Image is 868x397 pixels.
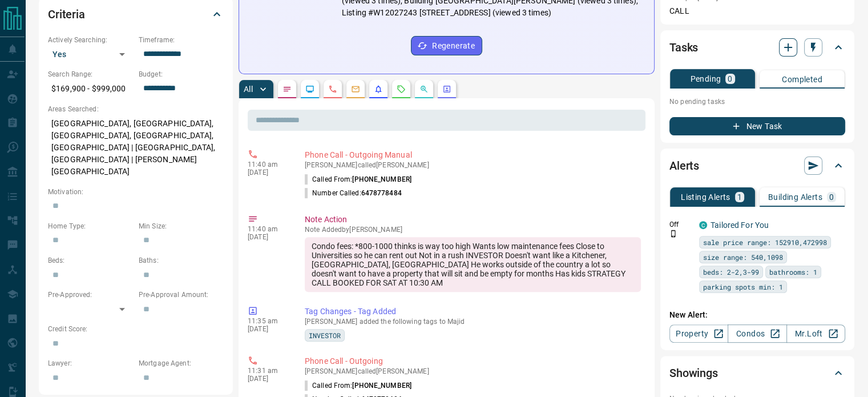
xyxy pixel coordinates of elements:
[248,161,288,169] p: 11:40 am
[248,225,288,233] p: 11:40 am
[244,85,253,93] p: All
[248,375,288,383] p: [DATE]
[48,358,133,368] p: Lawyer:
[703,281,783,292] span: parking spots min: 1
[305,188,402,198] p: Number Called:
[669,34,845,61] div: Tasks
[669,152,845,179] div: Alerts
[139,255,224,266] p: Baths:
[48,79,133,98] p: $169,900 - $999,000
[681,193,730,201] p: Listing Alerts
[139,290,224,300] p: Pre-Approval Amount:
[282,85,292,94] svg: Notes
[703,266,759,278] span: beds: 2-2,3-99
[248,233,288,241] p: [DATE]
[48,221,133,231] p: Home Type:
[139,221,224,231] p: Min Size:
[248,325,288,333] p: [DATE]
[305,174,411,185] p: Called From:
[351,85,360,94] svg: Emails
[768,193,822,201] p: Building Alerts
[669,219,692,230] p: Off
[328,85,337,94] svg: Calls
[442,85,451,94] svg: Agent Actions
[728,75,732,83] p: 0
[669,5,845,17] p: CALL
[305,214,641,226] p: Note Action
[305,367,641,375] p: [PERSON_NAME] called [PERSON_NAME]
[305,355,641,367] p: Phone Call - Outgoing
[48,45,133,63] div: Yes
[305,149,641,161] p: Phone Call - Outgoing Manual
[305,161,641,169] p: [PERSON_NAME] called [PERSON_NAME]
[139,35,224,45] p: Timeframe:
[669,117,845,135] button: New Task
[374,85,383,94] svg: Listing Alerts
[139,358,224,368] p: Mortgage Agent:
[710,220,769,230] a: Tailored For You
[309,330,341,341] span: INVESTOR
[352,175,411,183] span: [PHONE_NUMBER]
[48,255,133,266] p: Beds:
[305,237,641,292] div: Condo fees: *800-1000 thinks is way too high Wants low maintenance fees Close to Universities so ...
[352,382,411,390] span: [PHONE_NUMBER]
[48,104,224,114] p: Areas Searched:
[48,69,133,79] p: Search Range:
[419,85,429,94] svg: Opportunities
[397,85,406,94] svg: Requests
[305,85,314,94] svg: Lead Browsing Activity
[248,317,288,325] p: 11:35 am
[305,306,641,318] p: Tag Changes - Tag Added
[48,324,224,334] p: Credit Score:
[305,226,641,234] p: Note Added by [PERSON_NAME]
[361,189,402,197] span: 6478778484
[829,193,834,201] p: 0
[139,69,224,79] p: Budget:
[248,169,288,177] p: [DATE]
[669,324,728,343] a: Property
[669,364,718,382] h2: Showings
[48,114,224,181] p: [GEOGRAPHIC_DATA], [GEOGRAPHIC_DATA], [GEOGRAPHIC_DATA], [GEOGRAPHIC_DATA], [GEOGRAPHIC_DATA] | [...
[782,75,822,83] p: Completed
[690,75,721,83] p: Pending
[305,318,641,326] p: [PERSON_NAME] added the following tags to Majid
[703,251,783,263] span: size range: 540,1098
[669,309,845,321] p: New Alert:
[669,93,845,110] p: No pending tasks
[248,367,288,375] p: 11:31 am
[786,324,845,343] a: Mr.Loft
[305,380,411,391] p: Called From:
[48,1,224,28] div: Criteria
[48,35,133,45] p: Actively Searching:
[48,187,224,197] p: Motivation:
[769,266,817,278] span: bathrooms: 1
[699,221,707,229] div: condos.ca
[48,290,133,300] p: Pre-Approved:
[48,5,85,23] h2: Criteria
[728,324,786,343] a: Condos
[737,193,742,201] p: 1
[669,230,677,238] svg: Push Notification Only
[703,236,827,248] span: sale price range: 152910,472998
[669,359,845,387] div: Showings
[669,38,698,57] h2: Tasks
[411,36,482,55] button: Regenerate
[669,157,699,175] h2: Alerts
